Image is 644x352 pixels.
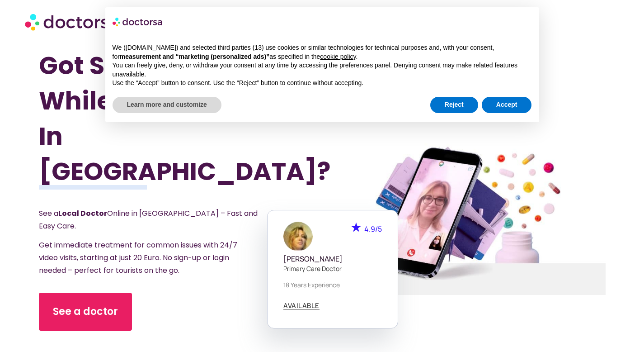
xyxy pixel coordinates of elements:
[39,48,280,189] h1: Got Sick While Traveling In [GEOGRAPHIC_DATA]?
[430,97,478,113] button: Reject
[113,79,532,88] p: Use the “Accept” button to consent. Use the “Reject” button to continue without accepting.
[113,43,532,61] p: We ([DOMAIN_NAME]) and selected third parties (13) use cookies or similar technologies for techni...
[283,302,320,309] a: AVAILABLE
[58,208,107,219] strong: Local Doctor
[320,53,356,60] a: cookie policy
[120,53,269,60] strong: measurement and “marketing (personalized ads)”
[113,61,532,79] p: You can freely give, deny, or withdraw your consent at any time by accessing the preferences pane...
[283,280,382,290] p: 18 years experience
[283,264,382,273] p: Primary care doctor
[39,208,258,231] span: See a Online in [GEOGRAPHIC_DATA] – Fast and Easy Care.
[53,304,118,319] span: See a doctor
[113,14,163,29] img: logo
[364,224,382,234] span: 4.9/5
[113,97,221,113] button: Learn more and customize
[39,240,237,276] span: Get immediate treatment for common issues with 24/7 video visits, starting at just 20 Euro. No si...
[283,255,382,263] h5: [PERSON_NAME]
[283,302,320,309] span: AVAILABLE
[39,293,132,331] a: See a doctor
[482,97,532,113] button: Accept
